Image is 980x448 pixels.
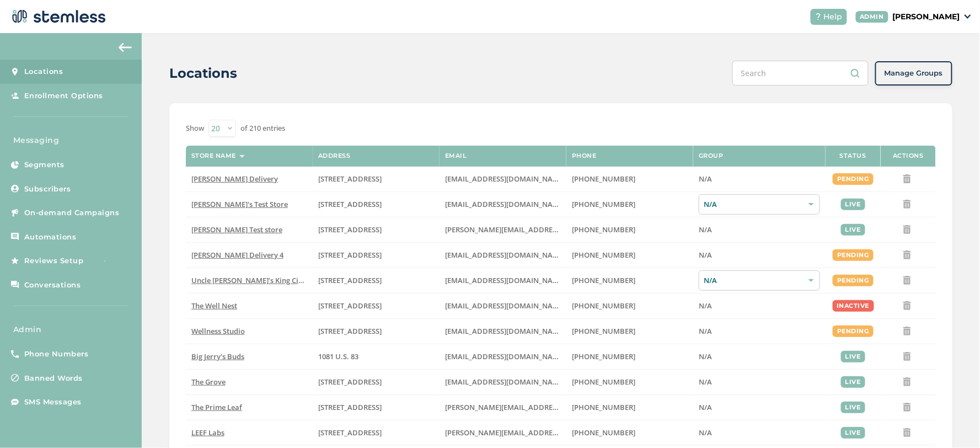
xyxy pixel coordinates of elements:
[191,275,311,285] span: Uncle [PERSON_NAME]’s King Circle
[833,249,874,261] div: pending
[572,428,635,438] span: [PHONE_NUMBER]
[699,428,820,438] label: N/A
[445,250,565,260] span: [EMAIL_ADDRESS][DOMAIN_NAME]
[191,377,307,387] label: The Grove
[445,402,622,412] span: [PERSON_NAME][EMAIL_ADDRESS][DOMAIN_NAME]
[875,61,952,86] button: Manage Groups
[445,275,565,285] span: [EMAIL_ADDRESS][DOMAIN_NAME]
[318,199,382,209] span: [STREET_ADDRESS]
[191,200,307,209] label: Brian's Test Store
[572,327,688,336] label: (269) 929-8463
[318,174,382,184] span: [STREET_ADDRESS]
[318,200,434,209] label: 123 East Main Street
[699,270,820,291] div: N/A
[24,232,77,243] span: Automations
[318,174,434,184] label: 17523 Ventura Boulevard
[318,250,434,260] label: 17523 Ventura Boulevard
[699,152,724,159] label: Group
[572,200,688,209] label: (503) 804-9208
[445,377,561,387] label: dexter@thegroveca.com
[699,250,820,260] label: N/A
[445,377,565,387] span: [EMAIL_ADDRESS][DOMAIN_NAME]
[833,173,874,185] div: pending
[191,301,307,311] label: The Well Nest
[841,224,865,236] div: live
[318,352,434,361] label: 1081 U.S. 83
[572,301,635,311] span: [PHONE_NUMBER]
[169,63,237,83] h2: Locations
[445,403,561,412] label: john@theprimeleaf.com
[572,225,688,234] label: (503) 332-4545
[965,14,971,19] img: icon_down-arrow-small-66adaf34.svg
[318,377,434,387] label: 8155 Center Street
[240,123,285,134] label: of 210 entries
[318,351,358,361] span: 1081 U.S. 83
[572,174,635,184] span: [PHONE_NUMBER]
[841,351,865,362] div: live
[833,326,874,337] div: pending
[191,351,244,361] span: Big Jerry's Buds
[572,276,688,285] label: (907) 330-7833
[833,275,874,286] div: pending
[191,250,283,260] span: [PERSON_NAME] Delivery 4
[318,276,434,285] label: 209 King Circle
[572,275,635,285] span: [PHONE_NUMBER]
[893,11,960,23] p: [PERSON_NAME]
[191,225,282,234] span: [PERSON_NAME] Test store
[24,207,120,218] span: On-demand Campaigns
[191,199,288,209] span: [PERSON_NAME]'s Test Store
[699,225,820,234] label: N/A
[24,280,81,291] span: Conversations
[318,403,434,412] label: 4120 East Speedway Boulevard
[318,428,434,438] label: 1785 South Main Street
[191,403,307,412] label: The Prime Leaf
[191,152,236,159] label: Store name
[856,11,889,23] div: ADMIN
[318,301,434,311] label: 1005 4th Avenue
[824,11,843,23] span: Help
[191,428,307,438] label: LEEF Labs
[24,66,63,77] span: Locations
[445,174,561,184] label: arman91488@gmail.com
[572,377,635,387] span: [PHONE_NUMBER]
[445,199,565,209] span: [EMAIL_ADDRESS][DOMAIN_NAME]
[572,152,597,159] label: Phone
[699,194,820,215] div: N/A
[191,327,307,336] label: Wellness Studio
[191,174,307,184] label: Hazel Delivery
[925,395,980,448] iframe: Chat Widget
[572,174,688,184] label: (818) 561-0790
[833,300,874,312] div: inactive
[119,43,132,52] img: icon-arrow-back-accent-c549486e.svg
[445,352,561,361] label: info@bigjerrysbuds.com
[445,200,561,209] label: brianashen@gmail.com
[572,326,635,336] span: [PHONE_NUMBER]
[24,255,84,266] span: Reviews Setup
[445,327,561,336] label: vmrobins@gmail.com
[191,377,226,387] span: The Grove
[191,276,307,285] label: Uncle Herb’s King Circle
[699,301,820,311] label: N/A
[841,427,865,439] div: live
[24,397,82,408] span: SMS Messages
[841,199,865,210] div: live
[445,301,565,311] span: [EMAIL_ADDRESS][DOMAIN_NAME]
[445,152,467,159] label: Email
[572,403,688,412] label: (520) 272-8455
[445,250,561,260] label: arman91488@gmail.com
[318,428,382,438] span: [STREET_ADDRESS]
[699,352,820,361] label: N/A
[699,327,820,336] label: N/A
[572,351,635,361] span: [PHONE_NUMBER]
[445,276,561,285] label: christian@uncleherbsak.com
[318,275,382,285] span: [STREET_ADDRESS]
[445,351,565,361] span: [EMAIL_ADDRESS][DOMAIN_NAME]
[186,123,204,134] label: Show
[445,326,565,336] span: [EMAIL_ADDRESS][DOMAIN_NAME]
[318,225,434,234] label: 5241 Center Boulevard
[24,184,71,195] span: Subscribers
[24,90,103,102] span: Enrollment Options
[445,174,565,184] span: [EMAIL_ADDRESS][DOMAIN_NAME]
[191,326,245,336] span: Wellness Studio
